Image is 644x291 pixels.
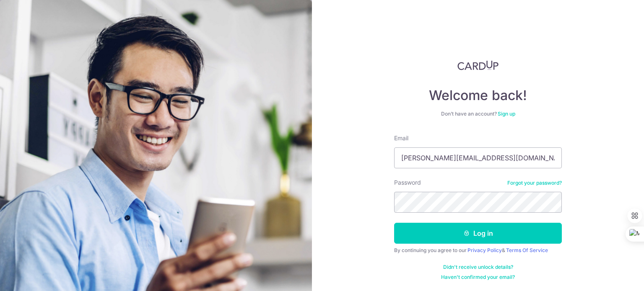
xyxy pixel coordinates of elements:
[394,87,562,104] h4: Welcome back!
[457,60,499,70] img: CardUp Logo
[394,147,562,168] input: Enter your Email
[394,178,421,187] label: Password
[441,274,515,281] a: Haven't confirmed your email?
[506,247,548,253] a: Terms Of Service
[394,223,562,244] button: Log in
[443,264,513,270] a: Didn't receive unlock details?
[467,247,502,253] a: Privacy Policy
[394,111,562,117] div: Don’t have an account?
[394,134,408,142] label: Email
[498,111,515,117] a: Sign up
[394,247,562,254] div: By continuing you agree to our &
[507,180,562,186] a: Forgot your password?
